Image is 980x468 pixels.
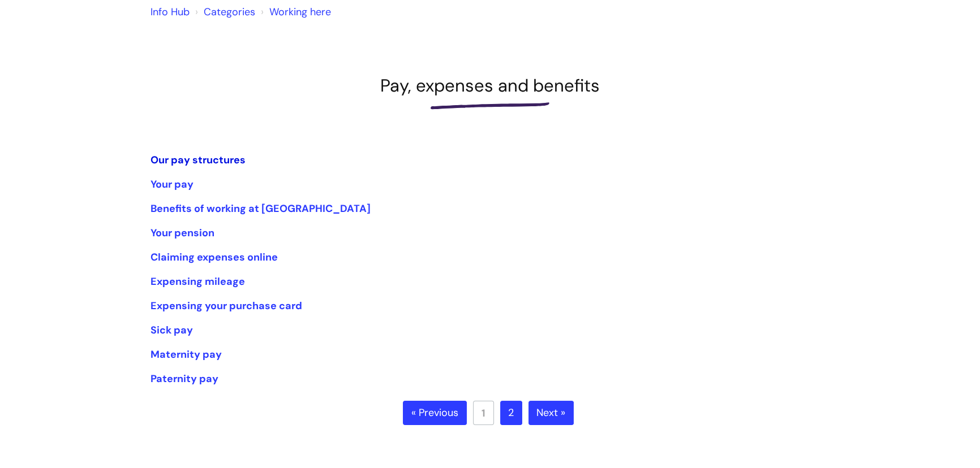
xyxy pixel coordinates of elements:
a: « Previous [403,401,467,426]
a: 1 [473,401,494,425]
a: Info Hub [151,5,190,19]
li: Solution home [192,3,255,21]
a: Next » [528,401,574,426]
a: Our pay structures [151,153,246,167]
a: Benefits of working at [GEOGRAPHIC_DATA] [151,202,371,215]
a: Categories [204,5,255,19]
a: Expensing mileage [151,275,245,288]
a: Claiming expenses online [151,250,278,264]
a: Maternity pay [151,348,222,361]
a: Your pay [151,177,194,191]
h1: Pay, expenses and benefits [151,75,829,96]
a: 2 [500,401,522,426]
a: Expensing your purchase card [151,299,302,313]
a: Sick pay [151,323,193,337]
a: Paternity pay [151,372,218,385]
a: Working here [269,5,331,19]
li: Working here [258,3,331,21]
a: Your pension [151,226,214,240]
